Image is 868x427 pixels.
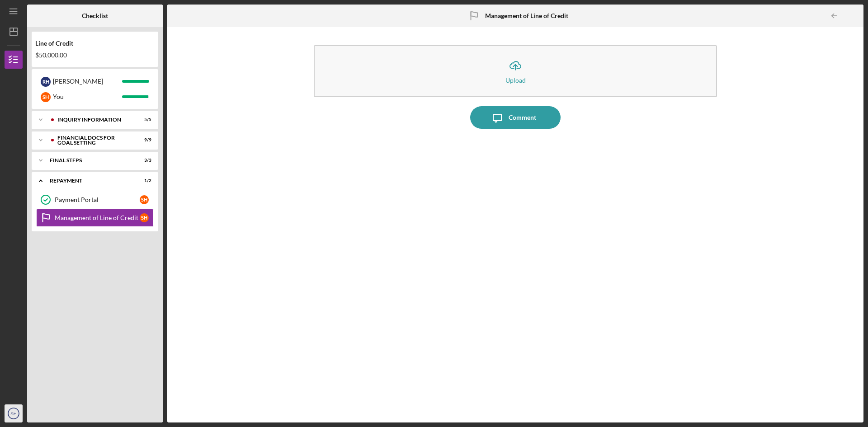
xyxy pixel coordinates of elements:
div: Upload [505,77,526,84]
div: R H [41,77,51,87]
a: Payment PortalSH [36,191,154,209]
div: S H [140,195,149,204]
div: Payment Portal [55,196,140,203]
div: Management of Line of Credit [55,214,140,221]
div: S H [41,92,51,102]
div: You [53,89,122,104]
a: Management of Line of CreditSH [36,209,154,227]
div: [PERSON_NAME] [53,74,122,89]
b: Checklist [82,12,108,19]
div: Financial Docs for Goal Setting [57,135,129,145]
div: $50,000.00 [35,52,155,59]
button: Upload [314,45,717,97]
div: Line of Credit [35,40,155,47]
div: 5 / 5 [135,117,151,122]
div: INQUIRY INFORMATION [57,117,129,122]
div: S H [140,213,149,222]
text: SH [10,411,16,416]
div: 9 / 9 [135,137,151,143]
button: Comment [470,106,561,129]
button: SH [5,404,23,422]
div: 1 / 2 [135,178,151,183]
div: Comment [509,106,536,129]
div: FINAL STEPS [50,158,129,163]
div: 3 / 3 [135,158,151,163]
b: Management of Line of Credit [485,12,568,19]
div: Repayment [50,178,129,183]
